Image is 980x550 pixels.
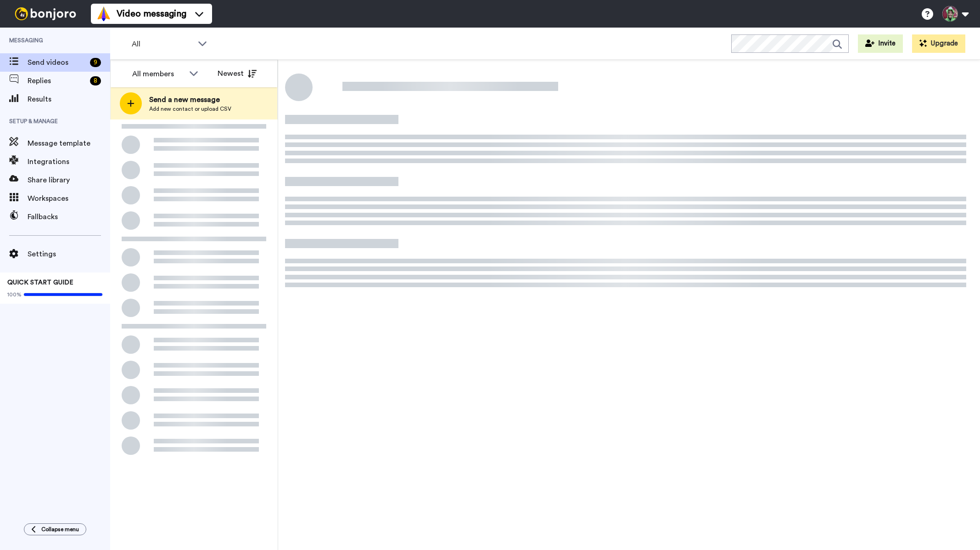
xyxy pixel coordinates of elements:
span: Share library [28,175,110,186]
span: Results [28,94,110,105]
img: bj-logo-header-white.svg [11,7,80,20]
button: Collapse menu [24,523,86,535]
span: Add new contact or upload CSV [149,105,231,113]
span: Send videos [28,57,86,68]
span: Settings [28,249,110,260]
button: Newest [211,64,263,83]
span: Collapse menu [41,526,79,533]
div: All members [132,68,185,79]
span: Video messaging [117,7,186,20]
div: 8 [90,76,101,85]
span: Send a new message [149,94,231,105]
span: Replies [28,75,86,86]
button: Upgrade [912,34,965,53]
img: vm-color.svg [96,6,111,21]
div: 9 [90,58,101,67]
span: QUICK START GUIDE [7,279,73,286]
button: Invite [858,34,903,53]
span: Workspaces [28,193,110,204]
span: Message template [28,138,110,149]
span: Fallbacks [28,211,110,222]
span: 100% [7,291,22,298]
span: All [132,39,193,50]
span: Integrations [28,156,110,167]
